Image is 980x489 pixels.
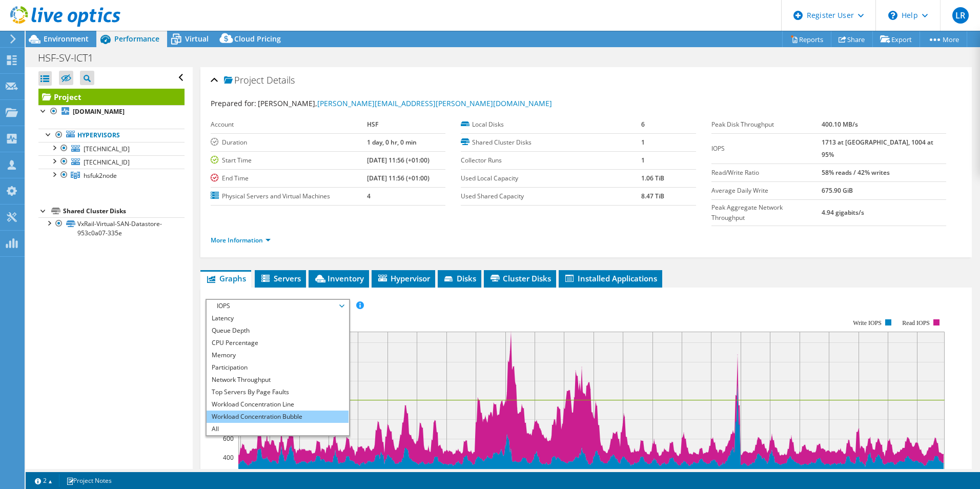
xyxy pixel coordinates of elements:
[367,138,417,147] b: 1 day, 0 hr, 0 min
[367,120,378,129] b: HSF
[822,168,890,177] b: 58% reads / 42% writes
[207,312,349,324] li: Latency
[367,174,430,182] b: [DATE] 11:56 (+01:00)
[207,361,349,374] li: Participation
[207,398,349,411] li: Workload Concentration Line
[461,173,641,184] label: Used Local Capacity
[211,137,367,148] label: Duration
[84,145,130,153] span: [TECHNICAL_ID]
[224,75,264,86] span: Project
[207,386,349,398] li: Top Servers By Page Faults
[212,300,343,312] span: IOPS
[38,89,185,105] a: Project
[641,174,664,182] b: 1.06 TiB
[872,31,920,47] a: Export
[641,138,645,147] b: 1
[84,171,117,180] span: hsfuk2node
[38,169,185,182] a: hsfuk2node
[211,155,367,166] label: Start Time
[234,34,281,44] span: Cloud Pricing
[33,52,109,64] h1: HSF-SV-ICT1
[641,120,645,129] b: 6
[822,208,864,217] b: 4.94 gigabits/s
[207,423,349,435] li: All
[853,319,882,327] text: Write IOPS
[822,186,853,195] b: 675.90 GiB
[211,98,256,108] label: Prepared for:
[367,192,371,200] b: 4
[38,142,185,155] a: [TECHNICAL_ID]
[461,155,641,166] label: Collector Runs
[206,273,246,283] span: Graphs
[367,156,430,165] b: [DATE] 11:56 (+01:00)
[207,411,349,423] li: Workload Concentration Bubble
[207,337,349,349] li: CPU Percentage
[711,119,822,130] label: Peak Disk Throughput
[267,74,295,86] span: Details
[461,119,641,130] label: Local Disks
[461,137,641,148] label: Shared Cluster Disks
[314,273,364,283] span: Inventory
[831,31,873,47] a: Share
[38,217,185,240] a: VxRail-Virtual-SAN-Datastore-953c0a07-335e
[920,31,967,47] a: More
[822,120,858,129] b: 400.10 MB/s
[711,202,822,223] label: Peak Aggregate Network Throughput
[44,34,89,44] span: Environment
[258,98,552,108] span: [PERSON_NAME],
[902,319,930,327] text: Read IOPS
[641,156,645,165] b: 1
[211,119,367,130] label: Account
[223,434,234,443] text: 600
[207,324,349,337] li: Queue Depth
[952,7,969,24] span: LR
[443,273,476,283] span: Disks
[38,129,185,142] a: Hypervisors
[223,453,234,462] text: 400
[711,144,822,154] label: IOPS
[38,105,185,118] a: [DOMAIN_NAME]
[73,107,125,116] b: [DOMAIN_NAME]
[888,11,897,20] svg: \n
[377,273,430,283] span: Hypervisor
[207,374,349,386] li: Network Throughput
[489,273,551,283] span: Cluster Disks
[461,191,641,201] label: Used Shared Capacity
[260,273,301,283] span: Servers
[641,192,664,200] b: 8.47 TiB
[63,205,185,217] div: Shared Cluster Disks
[207,349,349,361] li: Memory
[711,186,822,196] label: Average Daily Write
[211,191,367,201] label: Physical Servers and Virtual Machines
[211,236,271,244] a: More Information
[564,273,657,283] span: Installed Applications
[28,474,59,487] a: 2
[84,158,130,167] span: [TECHNICAL_ID]
[782,31,831,47] a: Reports
[211,173,367,184] label: End Time
[185,34,209,44] span: Virtual
[114,34,159,44] span: Performance
[317,98,552,108] a: [PERSON_NAME][EMAIL_ADDRESS][PERSON_NAME][DOMAIN_NAME]
[38,155,185,169] a: [TECHNICAL_ID]
[822,138,933,159] b: 1713 at [GEOGRAPHIC_DATA], 1004 at 95%
[59,474,119,487] a: Project Notes
[711,168,822,178] label: Read/Write Ratio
